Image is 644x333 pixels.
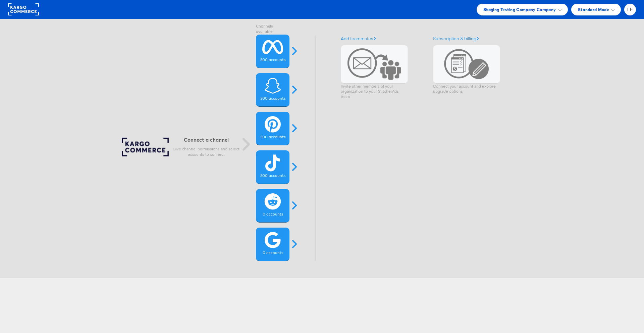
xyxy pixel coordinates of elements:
span: Standard Mode [578,6,609,13]
p: Connect your account and explore upgrade options [433,84,500,94]
label: 500 accounts [260,135,285,140]
label: Channels available [256,24,289,35]
a: Add teammates [341,36,376,42]
span: Staging Testing Company Company [483,6,556,13]
p: Give channel permissions and select accounts to connect [173,146,240,157]
label: 0 accounts [262,212,283,217]
h6: Connect a channel [173,137,240,143]
label: 500 accounts [260,173,285,179]
p: Invite other members of your organization to your StitcherAds team [341,84,408,99]
label: 0 accounts [262,250,283,256]
label: 500 accounts [260,57,285,63]
label: 500 accounts [260,96,285,101]
span: LF [627,7,633,12]
a: Subscription & billing [433,36,479,42]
